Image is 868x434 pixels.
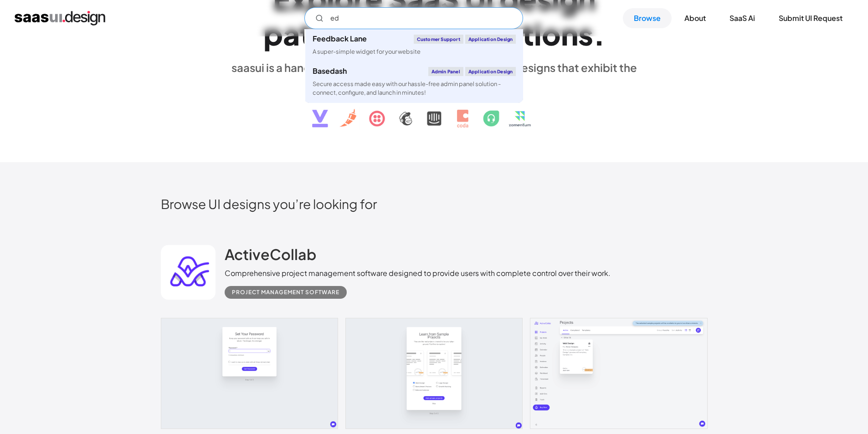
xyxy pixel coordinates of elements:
div: Project Management Software [232,287,339,298]
div: saasui is a hand-picked collection of saas application designs that exhibit the best in class des... [225,61,644,88]
a: About [673,8,717,28]
a: Submit UI Request [768,8,853,28]
div: s [578,16,593,51]
div: A super-simple widget for your website [313,47,421,56]
div: t [300,16,312,51]
div: Customer Support [414,35,463,44]
h2: ActiveCollab [225,245,316,263]
div: n [561,16,578,51]
a: home [15,11,105,26]
a: ActiveCollab [225,245,316,268]
div: Secure access made easy with our hassle-free admin panel solution - connect, configure, and launc... [313,80,516,97]
div: Admin Panel [428,67,463,76]
a: SaaS Ai [719,8,766,28]
div: t [522,16,534,51]
div: Application Design [465,35,516,44]
h2: Browse UI designs you’re looking for [161,196,708,212]
a: Browse [623,8,672,28]
a: Feedback LaneCustomer SupportApplication DesignA super-simple widget for your website [305,29,523,61]
div: Basedash [313,67,347,75]
div: o [542,16,561,51]
div: i [534,16,542,51]
a: BasedashAdmin PanelApplication DesignSecure access made easy with our hassle-free admin panel sol... [305,61,523,102]
div: Comprehensive project management software designed to provide users with complete control over th... [225,268,611,279]
div: Feedback Lane [313,35,367,42]
div: p [263,16,283,51]
div: Application Design [465,67,516,76]
div: . [593,16,605,51]
form: Email Form [304,7,523,29]
div: a [283,16,300,51]
img: text, icon, saas logo [296,88,572,135]
input: Search UI designs you're looking for... [304,7,523,29]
